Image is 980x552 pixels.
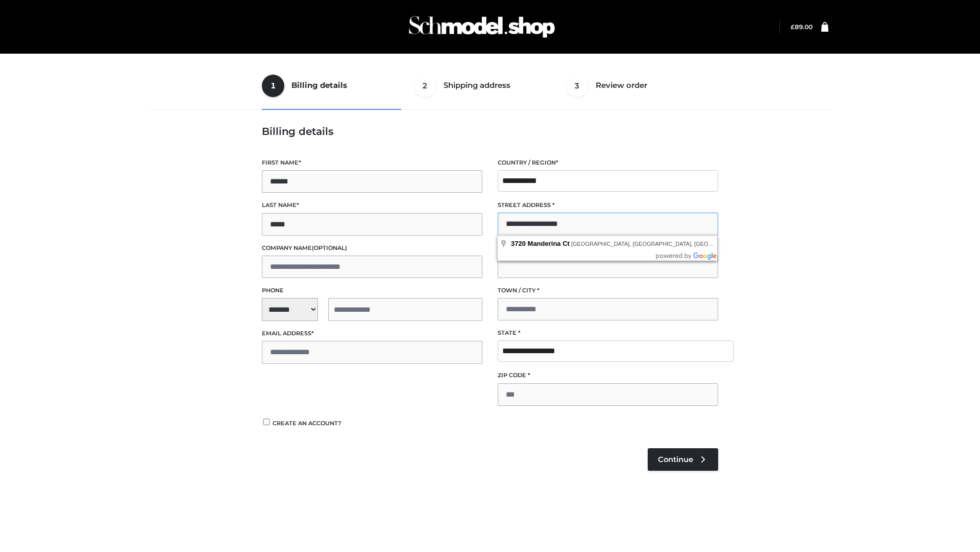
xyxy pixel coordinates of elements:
label: ZIP Code [498,371,718,380]
a: Continue [648,448,718,471]
bdi: 89.00 [791,23,813,31]
label: Phone [262,286,482,295]
span: Continue [658,455,693,464]
span: Manderina Ct [528,240,570,247]
label: First name [262,158,482,168]
label: Company name [262,243,482,253]
input: Create an account? [262,419,271,425]
a: £89.00 [791,23,813,31]
label: Street address [498,200,718,210]
label: Country / Region [498,158,718,168]
span: £ [791,23,795,31]
label: Last name [262,200,482,210]
label: State [498,328,718,338]
span: (optional) [312,244,347,251]
h3: Billing details [262,125,718,137]
span: Create an account? [273,420,341,427]
label: Town / City [498,286,718,295]
img: Schmodel Admin 964 [405,7,558,47]
span: [GEOGRAPHIC_DATA], [GEOGRAPHIC_DATA], [GEOGRAPHIC_DATA] [571,241,753,247]
label: Email address [262,329,482,338]
span: 3720 [511,240,526,247]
